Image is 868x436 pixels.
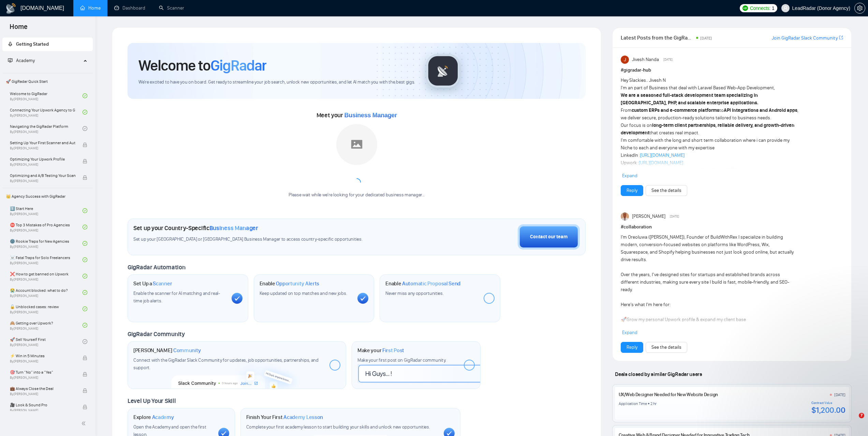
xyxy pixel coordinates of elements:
span: check-circle [83,306,87,311]
span: fund-projection-screen [8,58,13,63]
a: ☠️ Fatal Traps for Solo FreelancersBy[PERSON_NAME] [10,252,83,267]
span: loading [352,177,361,187]
span: By [PERSON_NAME] [10,359,75,363]
h1: # collaboration [621,223,843,231]
strong: We are a seasoned full-stack development team specializing in [GEOGRAPHIC_DATA], PHP, and scalabl... [621,92,759,106]
h1: [PERSON_NAME] [133,347,201,354]
a: [URL][DOMAIN_NAME] [640,152,685,158]
button: Reply [621,185,643,196]
span: lock [83,175,87,180]
a: 😭 Account blocked: what to do?By[PERSON_NAME] [10,285,83,300]
span: lock [83,159,87,164]
strong: API integrations and Android apps [724,107,797,113]
span: 🎥 Look & Sound Pro [10,402,75,408]
span: Level Up Your Skill [128,397,176,405]
span: Setting Up Your First Scanner and Auto-Bidder [10,139,75,146]
img: slackcommunity-bg.png [172,358,302,389]
img: placeholder.png [336,124,377,165]
span: check-circle [83,274,87,279]
span: [PERSON_NAME] [632,213,665,220]
img: Rex [621,212,629,221]
button: Reply [621,342,643,353]
img: gigradar-logo.png [426,54,460,88]
span: Expand [622,330,637,335]
span: Expand [622,173,637,179]
span: By [PERSON_NAME] [10,376,75,380]
span: lock [83,356,87,360]
span: lock [83,142,87,147]
span: [DATE] [670,213,679,220]
a: See the details [651,187,681,194]
span: check-circle [83,241,87,246]
span: GigRadar Community [128,330,185,338]
div: Application Time [619,401,647,406]
div: Please wait while we're looking for your dedicated business manager... [284,192,429,198]
img: Jivesh Nanda [621,56,629,64]
span: check-circle [83,93,87,98]
span: Academy Lesson [283,414,323,421]
a: Reply [627,187,637,194]
span: 🚀 GigRadar Quick Start [3,75,92,88]
span: check-circle [83,208,87,213]
button: Contact our team [518,224,580,250]
span: lock [83,372,87,377]
span: By [PERSON_NAME] [10,163,75,167]
span: ⚡ Win in 5 Minutes [10,352,75,359]
h1: Make your [357,347,404,354]
h1: Set Up a [133,280,172,287]
span: 7 [859,413,864,418]
span: By [PERSON_NAME] [10,408,75,412]
span: check-circle [83,339,87,344]
span: [DATE] [663,57,673,63]
span: setting [855,5,865,11]
a: UX/Web Designer Needed for New Website Design [619,392,718,397]
span: Academy [16,58,35,63]
span: check-circle [83,126,87,131]
img: upwork-logo.png [742,5,748,11]
a: See the details [651,344,681,351]
span: Business Manager [209,224,258,232]
h1: Enable [385,280,460,287]
h1: Welcome to [138,56,266,75]
a: Welcome to GigRadarBy[PERSON_NAME] [10,88,83,103]
span: Connect with the GigRadar Slack Community for updates, job opportunities, partnerships, and support. [133,357,319,371]
div: I’m Oreoluwa ([PERSON_NAME]), Founder of BuildWithRex I specialize in building modern, conversion... [621,234,798,429]
a: ❌ How to get banned on UpworkBy[PERSON_NAME] [10,269,83,284]
a: 🔓 Unblocked cases: reviewBy[PERSON_NAME] [10,301,83,316]
span: Connects: [750,4,770,12]
span: 1 [772,4,775,12]
span: check-circle [83,110,87,115]
a: Join GigRadar Slack Community [772,34,838,42]
a: export [839,34,843,41]
h1: Set up your Country-Specific [133,224,258,232]
div: Contact our team [530,233,568,241]
span: We're excited to have you on board. Get ready to streamline your job search, unlock new opportuni... [138,79,415,86]
span: GigRadar [210,56,266,75]
span: 👑 Agency Success with GigRadar [3,190,92,203]
a: 1️⃣ Start HereBy[PERSON_NAME] [10,203,83,218]
strong: custom ERPs and e-commerce platforms [632,107,719,113]
span: Opportunity Alerts [276,280,319,287]
h1: Enable [260,280,320,287]
span: Scanner [153,280,172,287]
span: rocket [8,42,13,46]
span: Academy [152,414,174,421]
a: 🌚 Rookie Traps for New AgenciesBy[PERSON_NAME] [10,236,83,251]
a: homeHome [80,5,101,11]
span: By [PERSON_NAME] [10,146,75,150]
span: Keep updated on top matches and new jobs. [260,290,347,296]
span: Business Manager [344,112,397,119]
span: Make your first post on GigRadar community. [357,357,446,363]
span: Home [4,22,33,36]
span: By [PERSON_NAME] [10,392,75,396]
div: 2 hr [650,401,657,406]
span: Automatic Proposal Send [402,280,460,287]
span: GigRadar Automation [128,264,185,271]
span: [DATE] [700,36,712,41]
span: Complete your first academy lesson to start building your skills and unlock new opportunities. [246,424,430,430]
span: Latest Posts from the GigRadar Community [621,33,694,42]
button: setting [854,3,865,14]
span: export [839,35,843,40]
span: Jivesh Nanda [632,56,659,63]
span: Academy [8,58,35,63]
